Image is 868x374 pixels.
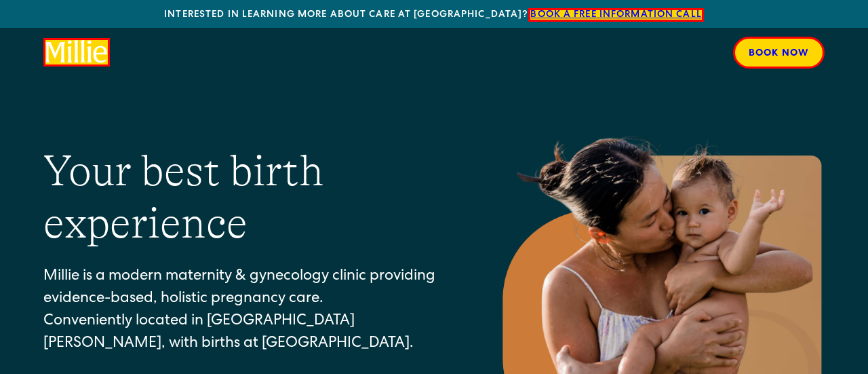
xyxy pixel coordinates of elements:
[749,47,809,61] div: Book now
[43,266,445,356] p: Millie is a modern maternity & gynecology clinic providing evidence-based, holistic pregnancy car...
[528,8,703,22] a: Book a free information call
[733,37,825,69] a: Book now
[43,38,110,67] a: home
[43,145,445,250] h1: Your best birth experience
